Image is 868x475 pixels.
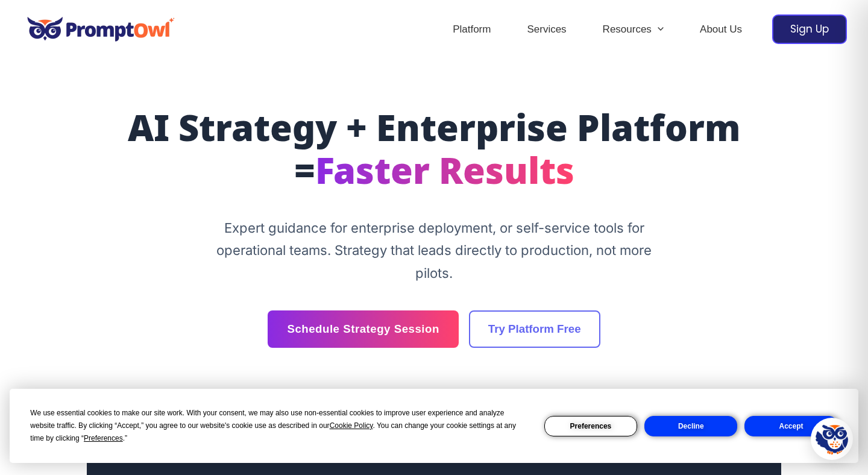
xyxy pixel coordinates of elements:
nav: Site Navigation: Header [435,8,760,51]
img: promptowl.ai logo [21,8,181,50]
div: We use essential cookies to make our site work. With your consent, we may also use non-essential ... [30,407,529,445]
a: Platform [435,8,509,51]
a: Sign Up [772,14,847,44]
a: Try Platform Free [469,310,600,348]
button: Decline [644,416,737,436]
a: Schedule Strategy Session [268,310,458,348]
a: Services [509,8,584,51]
a: ResourcesMenu Toggle [585,8,682,51]
img: Hootie - PromptOwl AI Assistant [816,423,848,455]
span: Faster Results [315,151,574,198]
span: Menu Toggle [652,8,664,51]
button: Accept [744,416,837,436]
h1: AI Strategy + Enterprise Platform = [107,110,761,197]
a: About Us [682,8,760,51]
span: Preferences [84,434,123,442]
p: Expert guidance for enterprise deployment, or self-service tools for operational teams. Strategy ... [208,217,660,285]
button: Preferences [544,416,637,436]
div: Cookie Consent Prompt [10,389,858,463]
span: Cookie Policy [330,421,373,430]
